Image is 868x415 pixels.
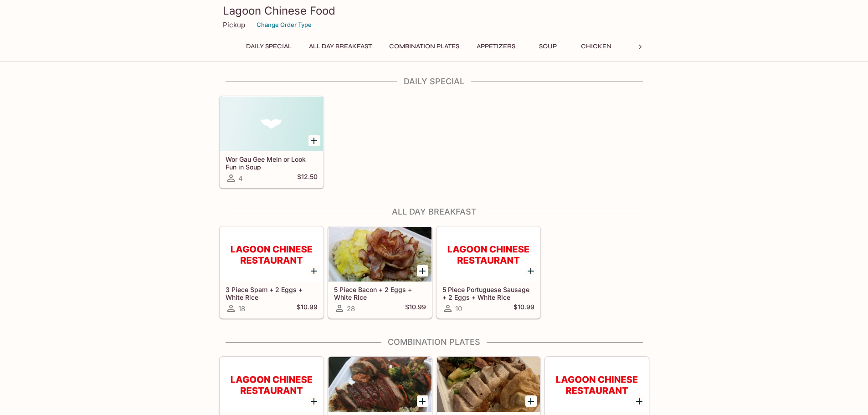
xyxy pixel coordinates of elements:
button: Soup [528,40,569,53]
button: Add Wor Gau Gee Mein or Look Fun in Soup [308,135,320,146]
a: 5 Piece Portuguese Sausage + 2 Eggs + White Rice10$10.99 [437,226,540,318]
h5: $10.99 [514,303,534,314]
a: Wor Gau Gee Mein or Look Fun in Soup4$12.50 [220,96,324,188]
a: 3 Piece Spam + 2 Eggs + White Rice18$10.99 [220,226,324,318]
span: 4 [238,174,243,183]
a: 5 Piece Bacon + 2 Eggs + White Rice28$10.99 [328,226,432,318]
button: Add 3 Piece Spam + 2 Eggs + White Rice [308,265,320,277]
div: 3 Piece Spam + 2 Eggs + White Rice [220,227,323,282]
button: Combination Plates [384,40,464,53]
div: Combination C [437,357,540,412]
span: 28 [347,304,355,313]
button: Add 5 Piece Bacon + 2 Eggs + White Rice [417,265,428,277]
p: Pickup [223,20,245,29]
button: Change Order Type [252,18,316,32]
h5: $10.99 [405,303,426,314]
div: Combination A [220,357,323,412]
button: Add Combination C [525,395,537,407]
button: Chicken [576,40,617,53]
h4: Combination Plates [219,337,649,347]
span: 10 [455,304,462,313]
h5: 5 Piece Bacon + 2 Eggs + White Rice [334,286,426,301]
h5: 5 Piece Portuguese Sausage + 2 Eggs + White Rice [442,286,534,301]
button: Add Combination D [634,395,645,407]
span: 18 [238,304,245,313]
h4: Daily Special [219,77,649,87]
button: Add Combination B [417,395,428,407]
h5: $10.99 [297,303,318,314]
div: Wor Gau Gee Mein or Look Fun in Soup [220,97,323,151]
h5: $12.50 [297,173,318,184]
button: Beef [624,40,665,53]
div: 5 Piece Bacon + 2 Eggs + White Rice [329,227,431,282]
h5: 3 Piece Spam + 2 Eggs + White Rice [226,286,318,301]
h4: All Day Breakfast [219,207,649,217]
h3: Lagoon Chinese Food [223,4,646,18]
button: All Day Breakfast [304,40,377,53]
button: Add 5 Piece Portuguese Sausage + 2 Eggs + White Rice [525,265,537,277]
button: Daily Special [241,40,297,53]
div: 5 Piece Portuguese Sausage + 2 Eggs + White Rice [437,227,540,282]
div: Combination D [545,357,648,412]
div: Combination B [329,357,431,412]
button: Appetizers [472,40,520,53]
h5: Wor Gau Gee Mein or Look Fun in Soup [226,155,318,170]
button: Add Combination A [308,395,320,407]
